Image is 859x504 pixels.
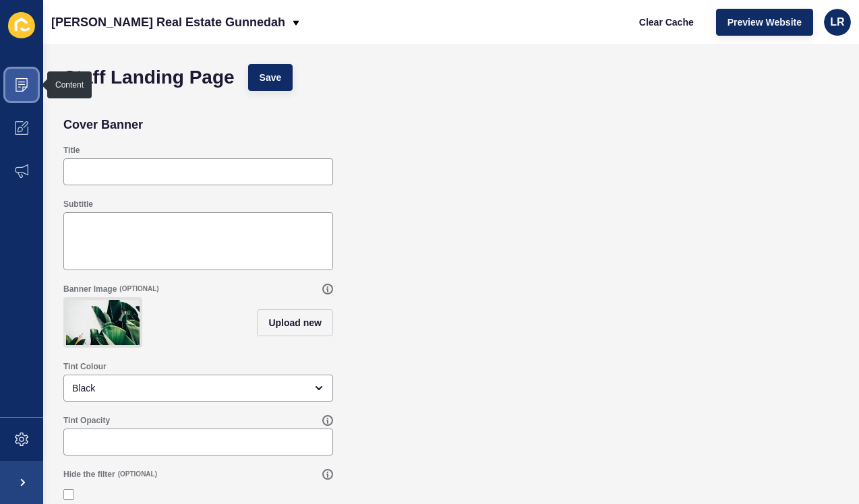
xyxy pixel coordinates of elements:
img: 73f481853c307e86dbc02aa1500c4327.jpg [66,300,140,345]
span: Save [260,71,282,84]
button: Upload new [257,309,333,336]
label: Tint Colour [63,361,107,372]
label: Subtitle [63,199,93,210]
label: Banner Image [63,284,117,294]
span: (OPTIONAL) [119,284,158,294]
div: Content [55,80,84,90]
label: Tint Opacity [63,415,110,426]
button: Preview Website [716,9,813,36]
span: Preview Website [728,15,802,29]
p: [PERSON_NAME] Real Estate Gunnedah [51,5,285,39]
span: LR [830,15,844,29]
button: Save [248,64,293,91]
span: Upload new [268,316,322,329]
div: open menu [63,375,333,402]
span: Clear Cache [639,15,694,29]
label: Title [63,145,80,156]
label: Hide the filter [63,469,115,480]
span: (OPTIONAL) [118,470,157,479]
h1: Staff Landing Page [63,71,235,84]
button: Clear Cache [628,9,705,36]
h2: Cover Banner [63,118,143,131]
